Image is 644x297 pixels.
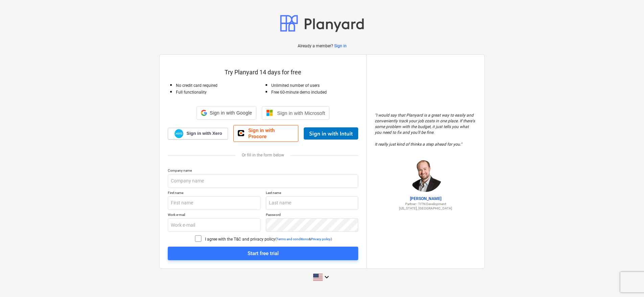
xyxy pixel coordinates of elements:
a: Sign in [334,43,347,49]
input: Last name [266,196,359,210]
p: Full functionality [176,90,263,95]
p: Free 60-minute demo included [271,90,359,95]
p: Unlimited number of users [271,83,359,89]
p: No credit card required [176,83,263,89]
p: Try Planyard 14 days for free [168,68,358,76]
a: Terms and conditions [276,237,309,241]
img: Jordan Cohen [409,158,442,192]
input: Company name [168,174,358,188]
a: Sign in with Procore [233,125,298,142]
a: Sign in with Xero [168,128,228,140]
div: Or fill in the form below [168,153,358,157]
span: Sign in with Xero [186,130,222,137]
p: I agree with the T&C and privacy policy [205,237,275,242]
span: Sign in with Microsoft [277,110,325,116]
input: First name [168,196,260,210]
a: Privacy policy [311,237,331,241]
i: keyboard_arrow_down [323,273,331,281]
p: [PERSON_NAME] [375,196,476,202]
p: Password [266,213,359,218]
img: Xero logo [175,129,183,138]
p: Partner - TITN Development [375,202,476,206]
p: Work e-mail [168,213,260,218]
span: Sign in with Google [210,110,252,116]
img: Microsoft logo [266,109,273,116]
input: Work e-mail [168,218,260,232]
p: ( & ) [275,237,332,241]
button: Start free trial [168,247,358,260]
p: Last name [266,191,359,196]
span: Sign in with Procore [248,127,294,140]
p: [US_STATE], [GEOGRAPHIC_DATA] [375,206,476,211]
div: Start free trial [248,249,279,258]
div: Sign in with Google [197,106,256,120]
p: " I would say that Planyard is a great way to easily and conveniently track your job costs in one... [375,113,476,147]
p: Already a member? [298,43,334,49]
p: First name [168,191,260,196]
p: Company name [168,168,358,174]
